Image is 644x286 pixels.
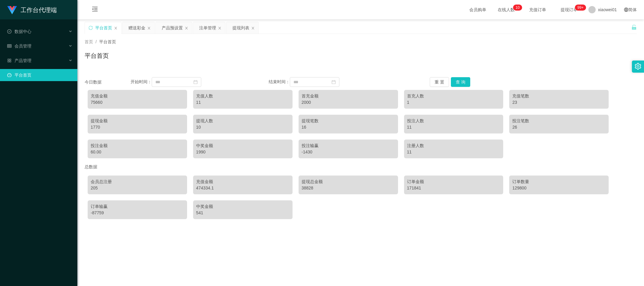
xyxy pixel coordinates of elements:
[95,22,112,34] div: 平台首页
[21,0,57,20] h1: 工作台代理端
[196,203,290,210] div: 中奖金额
[85,161,637,173] div: 总数据
[196,210,290,216] div: 541
[128,22,145,34] div: 赠送彩金
[302,118,395,124] div: 提现笔数
[91,93,184,99] div: 充值金额
[302,185,395,191] div: 38828
[91,210,184,216] div: -87759
[7,6,17,15] img: logo.9652507e.png
[7,7,57,12] a: 工作台代理端
[516,5,518,11] p: 1
[196,149,290,155] div: 1990
[7,29,31,34] span: 数据中心
[196,179,290,185] div: 充值金额
[91,99,184,106] div: 75660
[218,26,222,30] i: 图标: close
[302,143,395,149] div: 投注输赢
[512,179,606,185] div: 订单数量
[302,93,395,99] div: 首充金额
[512,99,606,106] div: 23
[91,185,184,191] div: 205
[199,22,216,34] div: 注单管理
[85,51,109,60] h1: 平台首页
[526,8,549,12] span: 充值订单
[635,63,641,70] i: 图标: setting
[91,143,184,149] div: 投注金额
[7,29,11,34] i: 图标: check-circle-o
[558,8,581,12] span: 提现订单
[430,77,449,87] button: 重 置
[114,26,118,30] i: 图标: close
[99,39,116,44] span: 平台首页
[332,80,336,84] i: 图标: calendar
[7,69,73,81] a: 图标: dashboard平台首页
[196,185,290,191] div: 474334.1
[95,39,97,44] span: /
[196,93,290,99] div: 充值人数
[91,124,184,130] div: 1770
[512,124,606,130] div: 26
[407,124,500,130] div: 11
[193,80,198,84] i: 图标: calendar
[185,26,188,30] i: 图标: close
[407,149,500,155] div: 11
[407,185,500,191] div: 171841
[512,118,606,124] div: 投注笔数
[162,22,183,34] div: 产品预设置
[407,118,500,124] div: 投注人数
[196,124,290,130] div: 10
[196,99,290,106] div: 11
[302,179,395,185] div: 提现总金额
[7,58,31,63] span: 产品管理
[85,79,131,85] div: 今日数据
[196,143,290,149] div: 中奖金额
[631,25,637,30] i: 图标: unlock
[407,179,500,185] div: 订单金额
[302,149,395,155] div: -1430
[302,124,395,130] div: 16
[131,79,152,84] span: 开始时间：
[91,149,184,155] div: 60.00
[85,39,93,44] span: 首页
[407,93,500,99] div: 首充人数
[512,93,606,99] div: 充值笔数
[91,203,184,210] div: 订单输赢
[85,0,105,20] i: 图标: menu-fold
[91,118,184,124] div: 提现金额
[407,99,500,106] div: 1
[407,143,500,149] div: 注册人数
[302,99,395,106] div: 2000
[513,5,522,11] sup: 10
[451,77,470,87] button: 查 询
[518,5,520,11] p: 0
[251,26,255,30] i: 图标: close
[269,79,290,84] span: 结束时间：
[196,118,290,124] div: 提现人数
[624,8,628,12] i: 图标: global
[89,26,93,30] i: 图标: sync
[7,44,31,48] span: 会员管理
[7,58,11,63] i: 图标: appstore-o
[232,22,249,34] div: 提现列表
[91,179,184,185] div: 会员总注册
[575,5,586,11] sup: 1063
[495,8,518,12] span: 在线人数
[7,44,11,48] i: 图标: table
[512,185,606,191] div: 129800
[147,26,151,30] i: 图标: close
